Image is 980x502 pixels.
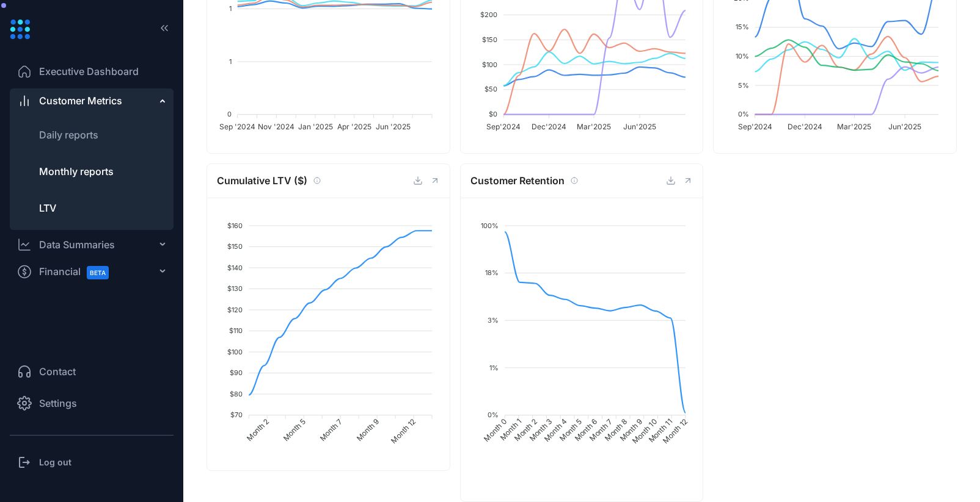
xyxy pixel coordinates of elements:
tspan: Month 9 [354,417,381,443]
tspan: 0 [227,110,232,118]
tspan: $120 [227,306,243,314]
tspan: $80 [230,390,243,398]
tspan: $0 [489,110,497,118]
tspan: Nov '2024 [258,122,294,131]
tspan: 1% [489,364,499,372]
span: LTV [39,202,56,214]
tspan: Month 2 [512,417,538,443]
tspan: $140 [227,264,243,272]
tspan: Month 2 [244,417,271,443]
tspan: Month 10 [630,417,659,445]
tspan: Month 5 [557,417,583,443]
tspan: Month 3 [527,417,554,443]
tspan: 0% [738,110,749,118]
span: BETA [87,266,109,279]
tspan: $70 [230,411,243,419]
tspan: 100% [481,221,499,230]
span: Customer Metrics [39,93,122,108]
tspan: Dec'2024 [532,122,566,131]
tspan: $110 [229,326,243,335]
tspan: $100 [227,348,243,356]
span: Daily reports [39,129,98,141]
tspan: Sep'2024 [486,122,521,131]
span: Contact [39,364,76,379]
tspan: Jun '2025 [376,122,411,131]
tspan: 18% [485,268,499,277]
tspan: 1 [229,57,232,66]
span: Financial [39,258,120,285]
tspan: Apr '2025 [337,122,371,131]
tspan: Jun'2025 [888,122,921,131]
tspan: $100 [482,60,497,69]
tspan: Month 6 [572,417,599,443]
tspan: 15% [736,23,749,31]
tspan: $90 [230,368,243,377]
tspan: $160 [227,221,243,230]
tspan: Month 11 [646,417,674,444]
tspan: 10% [736,52,749,60]
tspan: 5% [738,81,749,90]
tspan: Jun'2025 [623,122,656,131]
tspan: Mar'2025 [577,122,611,131]
tspan: Month 1 [498,417,524,442]
tspan: Month 0 [481,417,508,443]
tspan: 3% [488,316,499,325]
span: Customer Retention [470,173,565,188]
tspan: Dec'2024 [788,122,822,131]
tspan: Month 12 [389,417,417,445]
tspan: Mar'2025 [838,122,872,131]
tspan: $130 [227,284,243,293]
tspan: $200 [480,10,497,19]
tspan: Month 4 [542,417,569,443]
span: Monthly reports [39,165,114,177]
tspan: Month 7 [318,417,344,443]
span: Settings [39,396,77,411]
h3: Log out [39,456,71,468]
tspan: Month 8 [602,417,629,443]
tspan: $150 [482,35,497,44]
tspan: 0% [488,411,499,419]
tspan: Month 7 [587,417,613,443]
tspan: Sep'2024 [738,122,772,131]
tspan: $150 [227,242,243,251]
tspan: Jan '2025 [298,122,333,131]
tspan: Sep '2024 [219,122,255,131]
tspan: 1 [229,4,232,13]
div: Data Summaries [39,237,115,252]
tspan: Month 9 [618,417,644,443]
tspan: Month 5 [281,417,307,443]
tspan: $50 [485,85,497,93]
tspan: Month 12 [660,417,689,445]
span: Executive Dashboard [39,64,139,79]
span: Cumulative LTV ($) [217,173,307,188]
